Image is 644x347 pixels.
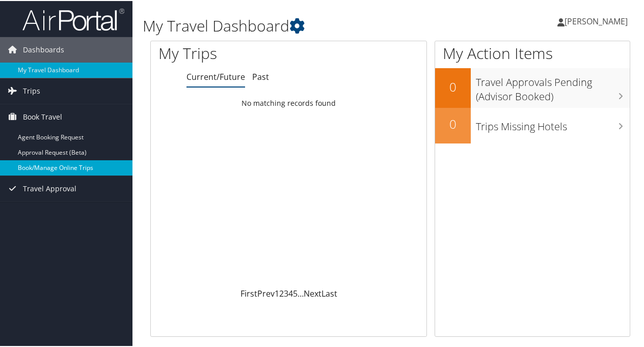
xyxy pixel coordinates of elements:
a: Next [304,287,321,298]
a: 0Trips Missing Hotels [435,107,630,142]
span: [PERSON_NAME] [565,15,628,26]
img: airportal-logo.png [22,7,124,31]
a: Last [321,287,337,298]
h1: My Action Items [435,42,630,63]
h1: My Travel Dashboard [143,14,473,36]
a: 4 [288,287,293,298]
h2: 0 [435,77,471,95]
a: 1 [275,287,279,298]
h3: Travel Approvals Pending (Advisor Booked) [476,69,630,103]
a: 5 [293,287,298,298]
span: Dashboards [23,36,64,62]
h1: My Trips [158,42,304,63]
span: … [298,287,304,298]
a: 3 [284,287,288,298]
td: No matching records found [151,93,426,111]
a: 0Travel Approvals Pending (Advisor Booked) [435,67,630,106]
a: [PERSON_NAME] [557,5,638,36]
a: Prev [257,287,275,298]
a: Current/Future [186,70,245,81]
span: Trips [23,77,40,103]
h2: 0 [435,114,471,132]
a: Past [252,70,269,81]
a: First [240,287,257,298]
span: Book Travel [23,103,62,129]
a: 2 [279,287,284,298]
h3: Trips Missing Hotels [476,113,630,133]
span: Travel Approval [23,175,76,200]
